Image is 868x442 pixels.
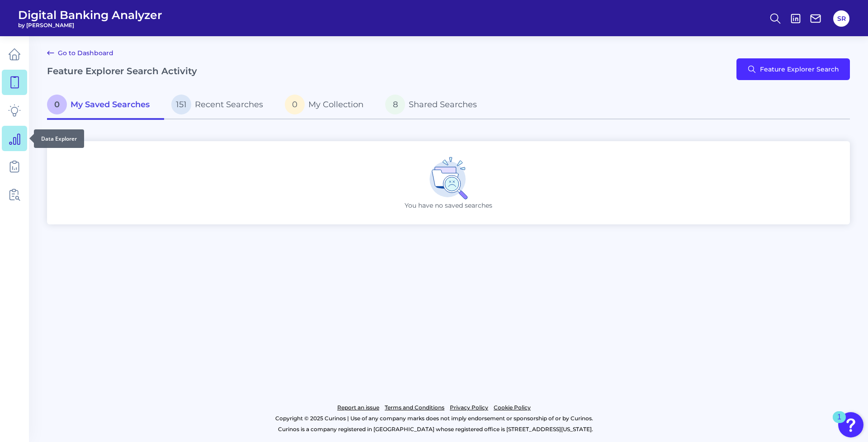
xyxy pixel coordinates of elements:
[164,91,278,120] a: 151Recent Searches
[34,129,84,148] div: Data Explorer
[833,10,849,27] button: SR
[71,100,150,109] span: My Saved Searches
[378,91,491,120] a: 8Shared Searches
[450,402,488,413] a: Privacy Policy
[18,22,162,29] span: by [PERSON_NAME]
[47,66,197,76] h2: Feature Explorer Search Activity
[837,417,841,429] div: 1
[195,100,263,109] span: Recent Searches
[409,100,477,109] span: Shared Searches
[385,402,444,413] a: Terms and Conditions
[278,91,378,120] a: 0My Collection
[838,412,863,437] button: Open Resource Center, 1 new notification
[47,424,824,435] p: Curinos is a company registered in [GEOGRAPHIC_DATA] whose registered office is [STREET_ADDRESS][...
[736,58,850,80] button: Feature Explorer Search
[337,402,379,413] a: Report an issue
[308,100,363,109] span: My Collection
[44,413,824,424] p: Copyright © 2025 Curinos | Use of any company marks does not imply endorsement or sponsorship of ...
[47,48,113,58] a: Go to Dashboard
[760,66,839,73] span: Feature Explorer Search
[494,402,531,413] a: Cookie Policy
[47,95,67,114] span: 0
[171,95,191,114] span: 151
[47,141,850,224] div: You have no saved searches
[47,91,164,120] a: 0My Saved Searches
[385,95,405,114] span: 8
[285,95,305,114] span: 0
[18,8,162,22] span: Digital Banking Analyzer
